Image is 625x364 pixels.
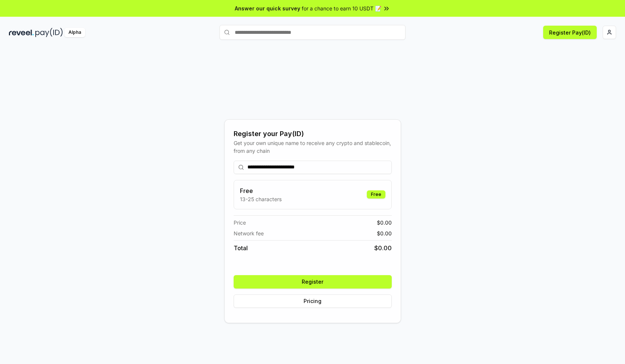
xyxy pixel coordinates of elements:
span: $ 0.00 [374,244,392,252]
h3: Free [240,186,282,195]
span: Answer our quick survey [235,4,300,12]
button: Pricing [234,294,392,308]
span: $ 0.00 [377,229,392,237]
div: Alpha [64,28,85,37]
div: Get your own unique name to receive any crypto and stablecoin, from any chain [234,139,392,155]
button: Register Pay(ID) [543,26,597,39]
span: $ 0.00 [377,219,392,226]
span: Network fee [234,229,264,237]
span: Total [234,244,248,252]
img: pay_id [35,28,63,37]
p: 13-25 characters [240,195,282,203]
span: for a chance to earn 10 USDT 📝 [302,4,381,12]
div: Register your Pay(ID) [234,129,392,139]
button: Register [234,275,392,289]
span: Price [234,219,246,226]
div: Free [367,190,385,199]
img: reveel_dark [9,28,34,37]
